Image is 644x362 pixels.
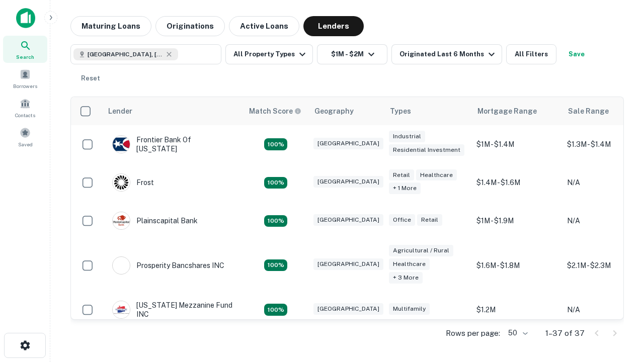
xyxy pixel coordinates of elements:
div: Geography [314,105,354,117]
div: [GEOGRAPHIC_DATA] [313,258,383,270]
div: Originated Last 6 Months [399,48,498,60]
img: picture [113,174,130,191]
th: Types [384,97,471,125]
div: Retail [389,169,414,181]
p: Rows per page: [446,327,500,339]
div: Matching Properties: 5, hasApolloMatch: undefined [264,304,287,316]
button: Reset [74,68,107,88]
th: Capitalize uses an advanced AI algorithm to match your search with the best lender. The match sco... [243,97,308,125]
iframe: Chat Widget [594,282,644,330]
button: All Property Types [225,44,313,64]
div: Healthcare [389,258,430,270]
div: Matching Properties: 4, hasApolloMatch: undefined [264,138,287,150]
div: Frost [112,173,154,192]
img: capitalize-icon.png [16,8,35,28]
th: Lender [102,97,243,125]
div: Lender [108,105,132,117]
span: Saved [18,140,33,148]
div: Matching Properties: 4, hasApolloMatch: undefined [264,215,287,227]
td: $1M - $1.4M [471,125,562,163]
div: Matching Properties: 6, hasApolloMatch: undefined [264,259,287,271]
a: Saved [3,123,47,150]
img: picture [113,257,130,274]
button: Originations [155,16,225,36]
div: [GEOGRAPHIC_DATA] [313,138,383,149]
div: Healthcare [416,169,457,181]
button: All Filters [506,44,556,64]
span: Contacts [15,111,35,119]
div: Frontier Bank Of [US_STATE] [112,135,233,153]
p: 1–37 of 37 [545,327,585,339]
a: Contacts [3,94,47,121]
div: Matching Properties: 4, hasApolloMatch: undefined [264,177,287,189]
td: $1.4M - $1.6M [471,163,562,202]
img: picture [113,136,130,153]
button: Lenders [303,16,364,36]
button: Save your search to get updates of matches that match your search criteria. [560,44,593,64]
div: [GEOGRAPHIC_DATA] [313,303,383,315]
th: Geography [308,97,384,125]
div: Industrial [389,131,425,142]
div: Prosperity Bancshares INC [112,256,224,275]
td: $1M - $1.9M [471,202,562,240]
div: + 3 more [389,272,423,284]
div: Plainscapital Bank [112,212,198,230]
div: Office [389,214,415,226]
div: Capitalize uses an advanced AI algorithm to match your search with the best lender. The match sco... [249,106,301,117]
div: 50 [504,326,529,340]
div: Mortgage Range [477,105,537,117]
a: Search [3,36,47,63]
img: picture [113,301,130,318]
button: Originated Last 6 Months [391,44,502,64]
a: Borrowers [3,65,47,92]
button: Active Loans [229,16,299,36]
th: Mortgage Range [471,97,562,125]
td: $1.6M - $1.8M [471,240,562,291]
div: Agricultural / Rural [389,245,453,256]
button: Maturing Loans [70,16,151,36]
button: $1M - $2M [317,44,387,64]
div: [US_STATE] Mezzanine Fund INC [112,301,233,319]
div: [GEOGRAPHIC_DATA] [313,214,383,226]
div: Multifamily [389,303,430,315]
div: Retail [417,214,442,226]
img: picture [113,212,130,229]
h6: Match Score [249,106,299,117]
div: + 1 more [389,183,421,194]
div: Residential Investment [389,144,464,156]
span: Borrowers [13,82,37,90]
div: Sale Range [568,105,609,117]
span: [GEOGRAPHIC_DATA], [GEOGRAPHIC_DATA], [GEOGRAPHIC_DATA] [88,50,163,59]
td: $1.2M [471,291,562,329]
div: Types [390,105,411,117]
div: [GEOGRAPHIC_DATA] [313,176,383,188]
span: Search [16,53,34,61]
